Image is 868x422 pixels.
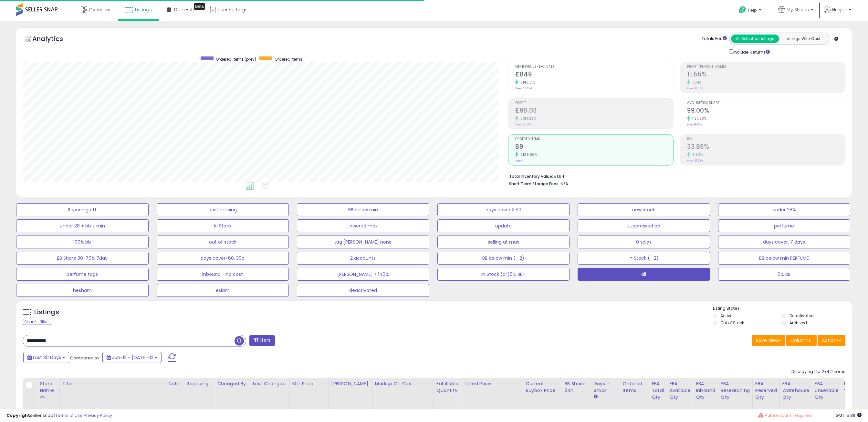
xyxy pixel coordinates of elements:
button: All Selected Listings [731,35,779,43]
div: [PERSON_NAME] [331,380,370,387]
h5: Analytics [32,34,76,45]
small: 2314.53% [518,116,536,121]
div: FBA Available Qty [669,380,690,401]
div: BB Share 24h. [564,380,588,394]
button: In Stock [157,219,289,232]
span: Ordered Items [515,137,673,141]
button: In Stock (all)0% BB> [437,268,570,281]
span: Profit [515,101,673,105]
div: Store Name [40,380,57,394]
div: Totals For [702,36,727,42]
button: Repricing off [16,203,149,216]
button: tag [PERSON_NAME] none [297,236,429,248]
button: all [578,268,710,281]
small: Prev: £4.06 [515,123,531,126]
div: Listed Price [464,380,520,387]
span: Profit [PERSON_NAME] [687,65,845,69]
div: Clear All Filters [23,319,51,325]
button: 0 sales [578,236,710,248]
small: Prev: £37.74 [515,86,532,90]
div: FBA Researching Qty [721,380,750,401]
button: In Stock (- 2) [578,252,710,265]
div: FBA Total Qty [652,380,664,401]
small: Prev: 10.76% [687,86,703,90]
h2: 33.89% [687,143,845,152]
button: eslam [157,284,289,297]
span: Ordered Items [275,56,302,62]
button: BB below min (- 2) [437,252,570,265]
h5: Listings [34,308,59,317]
span: Listings [135,6,152,13]
small: Prev: 8.00% [687,123,702,126]
div: Min Price [292,380,326,387]
button: perfume tags [16,268,149,281]
a: Hi Lipa [824,6,851,21]
div: Last Changed [253,380,287,387]
h2: 89 [515,143,673,152]
div: Repricing [187,380,212,387]
button: Save View [752,335,785,346]
div: FBA inbound Qty [696,380,715,401]
button: days cover, 7 days [718,236,851,248]
label: Out of Stock [720,320,744,326]
span: Overview [89,6,110,13]
b: Total Inventory Value: [509,174,553,179]
h2: £98.03 [515,107,673,116]
span: Hi Lipa [832,6,847,13]
button: selling at max [437,236,570,248]
i: Get Help [738,6,747,14]
div: Tooltip anchor [194,3,205,10]
li: £1,641 [509,172,841,180]
p: Listing States: [713,306,852,312]
button: days cover > 90 [437,203,570,216]
button: 2 accounts [297,252,429,265]
button: BB Share 30-70% 7day [16,252,149,265]
label: Deactivated [790,313,814,318]
th: CSV column name: cust_attr_1_Last Changed [250,378,290,410]
small: 8.52% [690,152,703,157]
small: 2148.81% [518,80,535,85]
button: 0% BB [718,268,851,281]
span: DataHub [174,6,194,13]
button: Actions [818,335,845,346]
th: The percentage added to the cost of goods (COGS) that forms the calculator for Min & Max prices. [372,378,434,410]
div: Days In Stock [593,380,617,394]
button: BB below min [297,203,429,216]
span: Ordered Items (prev) [216,56,256,62]
h2: 11.55% [687,71,845,79]
div: FBA Reserved Qty [755,380,777,401]
div: FBA Warehouse Qty [782,380,809,401]
h2: 99.00% [687,107,845,116]
span: Compared to: [70,355,100,361]
button: BB below min PERFUME [718,252,851,265]
button: under 28 + bb > min [16,219,149,232]
div: Ordered Items [622,380,646,394]
button: inbound - no cost [157,268,289,281]
span: Help [748,7,757,13]
button: [PERSON_NAME] > 140% [297,268,429,281]
button: Filters [249,335,275,346]
button: deactivated [297,284,429,297]
div: Include Returns [724,48,778,55]
div: Current Buybox Price [526,380,559,394]
button: days cover>60, 30d [157,252,289,265]
div: Inv. value [844,380,861,394]
strong: Copyright [6,412,30,418]
div: Fulfillable Quantity [436,380,459,394]
a: Terms of Use [55,412,83,418]
button: under 28% [718,203,851,216]
small: 2125.00% [518,152,537,157]
small: Days In Stock. [593,394,597,400]
button: perfume [718,219,851,232]
button: Columns [786,335,817,346]
a: Privacy Policy [84,412,112,418]
b: Short Term Storage Fees: [509,181,559,186]
button: out of stock [157,236,289,248]
div: Note [169,380,181,387]
span: N/A [560,181,568,187]
span: 2025-08-12 15:39 GMT [835,412,862,418]
small: 7.34% [690,80,702,85]
span: Net Revenue (Exc. VAT) [515,65,673,69]
button: Listings With Cost [779,35,827,43]
label: Archived [790,320,807,326]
